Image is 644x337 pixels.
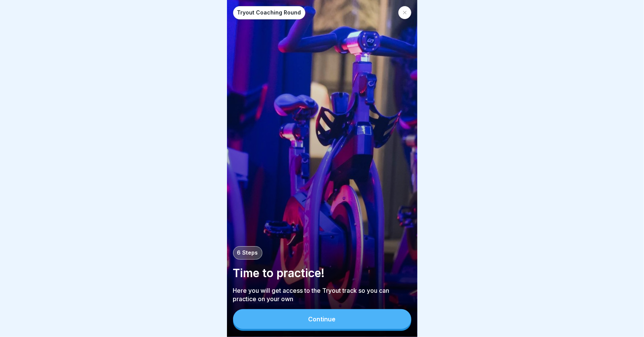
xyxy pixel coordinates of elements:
[237,10,301,16] p: Tryout Coaching Round
[237,250,258,256] p: 6 Steps
[233,286,411,303] p: Here you will get access to the Tryout track so you can practice on your own
[308,316,336,323] div: Continue
[233,266,411,280] p: Time to practice!
[233,309,411,329] button: Continue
